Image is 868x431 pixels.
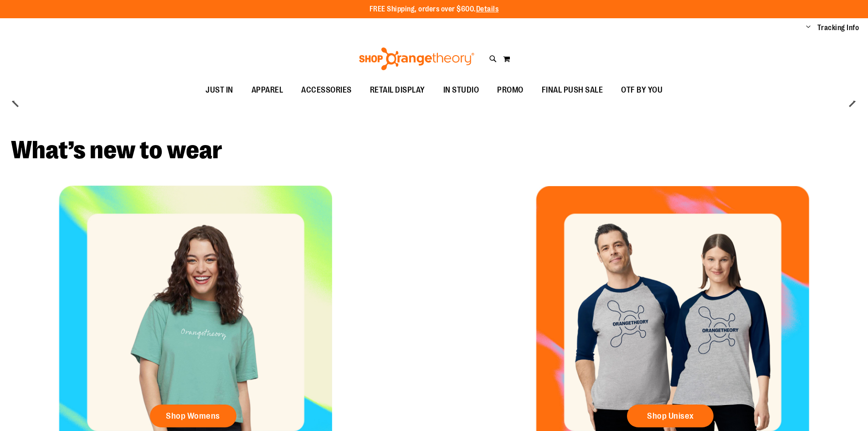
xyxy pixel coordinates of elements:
span: FINAL PUSH SALE [542,80,603,100]
button: next [843,92,861,110]
span: RETAIL DISPLAY [370,80,425,100]
p: FREE Shipping, orders over $600. [370,4,499,15]
button: Account menu [806,23,811,32]
a: Tracking Info [817,23,859,33]
a: ACCESSORIES [292,80,361,101]
a: PROMO [488,80,533,101]
span: APPAREL [252,80,283,100]
span: OTF BY YOU [621,80,663,100]
a: FINAL PUSH SALE [533,80,612,101]
a: Shop Unisex [627,405,714,427]
span: IN STUDIO [443,80,479,100]
a: JUST IN [196,80,242,101]
span: Shop Unisex [647,411,694,421]
a: Details [476,5,499,13]
button: prev [7,92,25,110]
a: RETAIL DISPLAY [361,80,434,101]
span: JUST IN [205,80,233,100]
a: APPAREL [242,80,293,101]
a: IN STUDIO [434,80,488,101]
span: Shop Womens [166,411,220,421]
h2: What’s new to wear [11,138,857,163]
img: Shop Orangetheory [358,47,476,70]
span: ACCESSORIES [301,80,352,100]
a: Shop Womens [150,405,236,427]
span: PROMO [497,80,524,100]
a: OTF BY YOU [612,80,672,101]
